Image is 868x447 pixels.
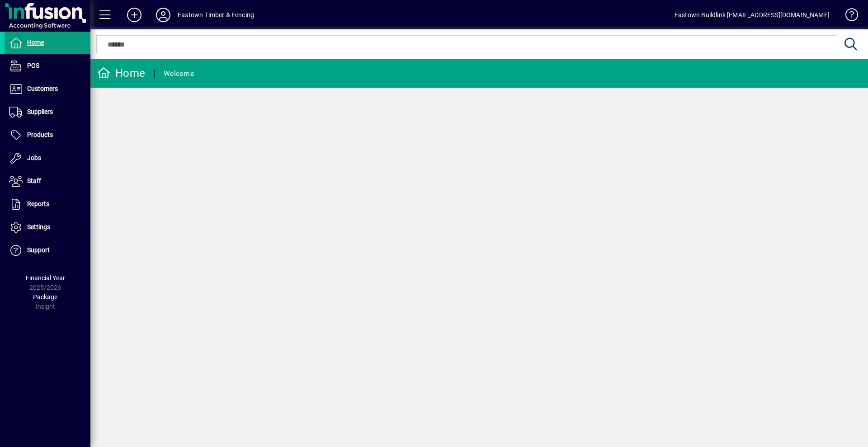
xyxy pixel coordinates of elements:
[839,2,857,31] a: Knowledge Base
[5,101,90,123] a: Suppliers
[27,39,44,46] span: Home
[5,147,90,169] a: Jobs
[27,154,41,161] span: Jobs
[27,108,53,115] span: Suppliers
[27,62,39,69] span: POS
[27,246,50,254] span: Support
[27,85,58,92] span: Customers
[5,170,90,193] a: Staff
[27,223,50,231] span: Settings
[33,293,57,301] span: Package
[27,131,53,138] span: Products
[26,274,65,282] span: Financial Year
[5,78,90,100] a: Customers
[97,66,145,80] div: Home
[5,239,90,262] a: Support
[178,8,254,22] div: Eastown Timber & Fencing
[5,55,90,77] a: POS
[5,216,90,239] a: Settings
[675,8,830,22] div: Eastown Buildlink [EMAIL_ADDRESS][DOMAIN_NAME]
[27,177,41,184] span: Staff
[27,200,49,207] span: Reports
[164,66,194,81] div: Welcome
[120,7,149,23] button: Add
[5,193,90,216] a: Reports
[5,124,90,146] a: Products
[149,7,178,23] button: Profile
